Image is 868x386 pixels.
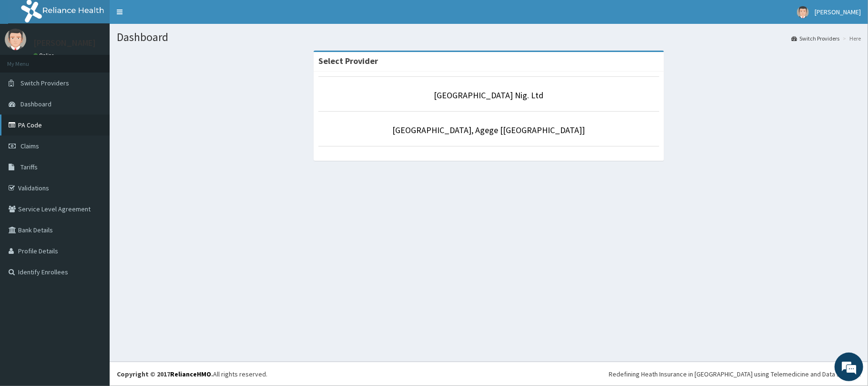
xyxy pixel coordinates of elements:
[797,6,809,18] img: User Image
[110,362,868,386] footer: All rights reserved.
[33,39,96,47] p: [PERSON_NAME]
[318,55,378,66] strong: Select Provider
[5,29,26,50] img: User Image
[20,100,51,108] span: Dashboard
[20,163,38,171] span: Tariffs
[791,34,839,42] a: Switch Providers
[117,31,861,43] h1: Dashboard
[840,34,861,42] li: Here
[393,125,585,136] a: [GEOGRAPHIC_DATA], Agege [[GEOGRAPHIC_DATA]]
[434,90,544,101] a: [GEOGRAPHIC_DATA] Nig. Ltd
[815,8,861,16] span: [PERSON_NAME]
[170,370,211,378] a: RelianceHMO
[609,369,861,379] div: Redefining Heath Insurance in [GEOGRAPHIC_DATA] using Telemedicine and Data Science!
[20,79,69,87] span: Switch Providers
[20,142,39,150] span: Claims
[33,52,56,59] a: Online
[117,370,213,378] strong: Copyright © 2017 .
